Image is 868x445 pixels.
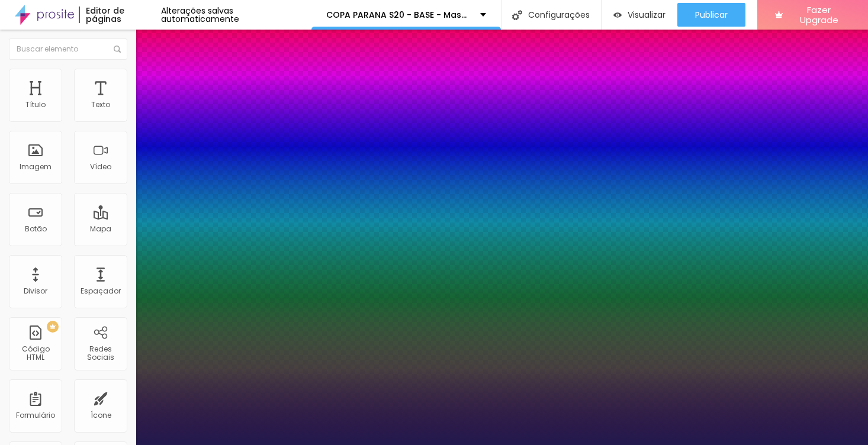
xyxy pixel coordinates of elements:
button: Visualizar [602,3,677,27]
p: COPA PARANA S20 - BASE - Masculino [326,11,471,19]
div: Espaçador [81,287,121,295]
div: Editor de páginas [79,7,161,23]
div: Divisor [24,287,47,295]
div: Alterações salvas automaticamente [161,7,311,23]
div: Texto [91,101,110,109]
div: Formulário [16,411,55,420]
img: Icone [114,46,121,53]
input: Buscar elemento [9,38,127,60]
div: Código HTML [12,345,59,362]
img: Icone [512,10,522,20]
span: Fazer Upgrade [787,5,850,25]
div: Imagem [20,163,52,171]
span: Visualizar [628,10,666,20]
img: view-1.svg [613,10,621,20]
button: Publicar [677,3,745,27]
div: Redes Sociais [77,345,124,362]
div: Título [25,101,46,109]
div: Botão [25,225,47,233]
div: Ícone [91,411,111,420]
div: Mapa [90,225,111,233]
span: Publicar [695,10,728,20]
div: Vídeo [90,163,111,171]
